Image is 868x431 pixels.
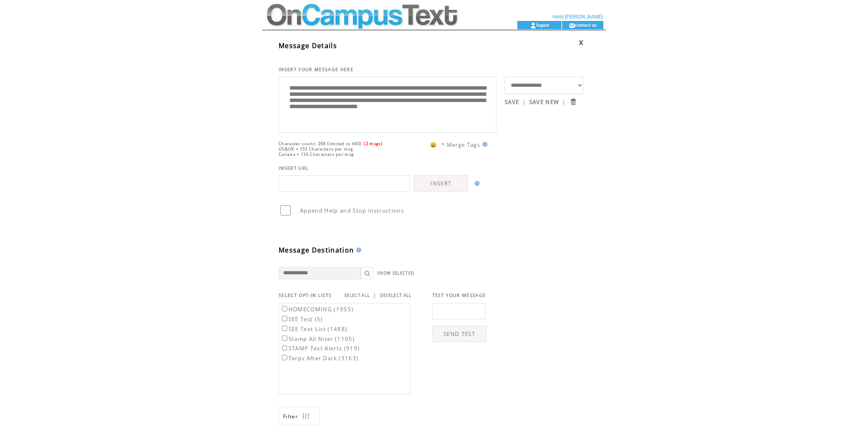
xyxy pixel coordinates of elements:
[364,141,383,146] span: (2 msgs)
[373,292,376,299] span: |
[279,41,337,50] span: Message Details
[282,336,287,341] input: Stamp All Niter (1105)
[280,306,354,313] label: HOMECOMING (1955)
[280,345,360,352] label: STAMP Text Alerts (919)
[280,355,359,362] label: Terps After Dark (3163)
[472,181,480,186] img: help.gif
[414,175,468,192] a: INSERT
[280,335,355,343] label: Stamp All Niter (1105)
[279,246,354,255] span: Message Destination
[536,22,549,28] a: logout
[280,315,323,323] label: SEE Test (5)
[530,22,536,29] img: account_icon.gif
[279,407,320,425] a: Filter
[344,293,370,298] a: SELECT ALL
[562,98,566,106] span: |
[354,248,361,253] img: help.gif
[279,146,353,152] span: US&UK = 153 Characters per msg
[279,67,353,72] span: INSERT YOUR MESSAGE HERE
[441,141,480,148] span: * Merge Tags
[279,292,332,298] span: SELECT OPT-IN LISTS
[279,165,309,171] span: INSERT URL
[380,293,412,298] a: DESELECT ALL
[505,98,519,106] a: SAVE
[282,316,287,321] input: SEE Test (5)
[480,142,487,147] img: help.gif
[282,355,287,360] input: Terps After Dark (3163)
[282,306,287,311] input: HOMECOMING (1955)
[300,207,404,214] span: Append Help and Stop instructions
[279,141,362,146] span: Character count: 268 (limited to 640)
[282,345,287,351] input: STAMP Text Alerts (919)
[529,98,559,106] a: SAVE NEW
[569,98,577,106] input: Submit
[282,326,287,331] input: SEE Text List (1488)
[280,325,348,333] label: SEE Text List (1488)
[552,14,603,20] span: Hello [PERSON_NAME]
[575,22,597,28] a: contact us
[283,413,298,420] span: Show filters
[430,141,437,148] span: 😀
[522,98,526,106] span: |
[377,271,414,276] a: SHOW SELECTED
[569,22,575,29] img: contact_us_icon.gif
[279,152,354,157] span: Canada = 136 Characters per msg
[432,326,487,342] a: SEND TEST
[432,292,486,298] span: TEST YOUR MESSAGE
[302,407,309,426] img: filters.png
